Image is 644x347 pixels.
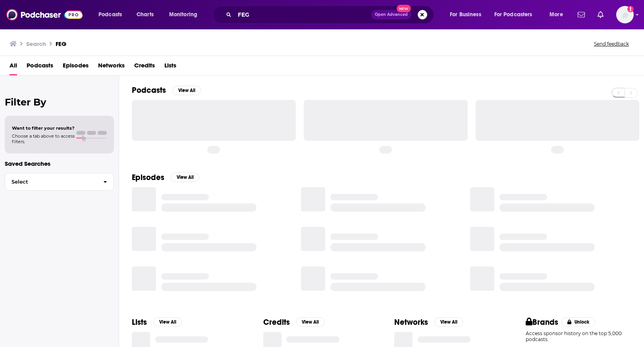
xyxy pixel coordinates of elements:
[164,8,208,21] button: open menu
[526,330,632,342] p: Access sponsor history on the top 5,000 podcasts.
[561,317,595,327] button: Unlock
[56,40,66,48] h3: FEG
[63,59,89,75] a: Episodes
[132,173,164,182] h2: Episodes
[375,13,408,17] span: Open Advanced
[27,59,53,75] a: Podcasts
[444,8,491,21] button: open menu
[132,317,182,327] a: ListsView All
[489,8,544,21] button: open menu
[98,9,122,20] span: Podcasts
[575,8,588,21] a: Show notifications dropdown
[137,9,154,20] span: Charts
[132,85,166,95] h2: Podcasts
[616,6,634,23] button: Show profile menu
[5,173,114,191] button: Select
[164,59,176,75] a: Lists
[450,9,481,20] span: For Business
[10,59,17,75] a: All
[5,179,97,184] span: Select
[544,8,573,21] button: open menu
[616,6,634,23] img: User Profile
[26,40,46,48] h3: Search
[12,133,75,144] span: Choose a tab above to access filters.
[5,160,114,167] p: Saved Searches
[132,317,147,327] h2: Lists
[594,8,607,21] a: Show notifications dropdown
[494,9,532,20] span: For Podcasters
[296,317,325,327] button: View All
[592,40,631,47] button: Send feedback
[134,59,155,75] a: Credits
[172,86,201,95] button: View All
[397,5,411,12] span: New
[153,317,182,327] button: View All
[235,8,371,21] input: Search podcasts, credits, & more...
[220,6,442,24] div: Search podcasts, credits, & more...
[12,125,75,131] span: Want to filter your results?
[394,317,428,327] h2: Networks
[171,173,199,182] button: View All
[131,8,158,21] a: Charts
[616,6,634,23] span: Logged in as emilyroy
[371,10,411,19] button: Open AdvancedNew
[132,173,199,182] a: EpisodesView All
[434,317,463,327] button: View All
[132,85,201,95] a: PodcastsView All
[627,6,634,12] svg: Add a profile image
[93,8,132,21] button: open menu
[263,317,290,327] h2: Credits
[169,9,197,20] span: Monitoring
[98,59,125,75] a: Networks
[5,96,114,108] h2: Filter By
[550,9,563,20] span: More
[6,7,83,22] img: Podchaser - Follow, Share and Rate Podcasts
[263,317,325,327] a: CreditsView All
[394,317,463,327] a: NetworksView All
[526,317,559,327] h2: Brands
